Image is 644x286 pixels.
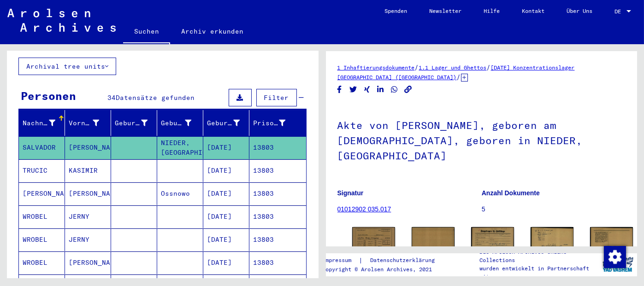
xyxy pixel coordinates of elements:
span: / [487,63,491,71]
a: Datenschutzerklärung [363,256,446,265]
h1: Akte von [PERSON_NAME], geboren am [DEMOGRAPHIC_DATA], geboren in NIEDER, [GEOGRAPHIC_DATA] [337,104,626,175]
b: Anzahl Dokumente [482,189,540,197]
div: Geburtsname [115,118,148,128]
mat-cell: [PERSON_NAME] [65,251,111,274]
mat-cell: [PERSON_NAME] [19,182,65,205]
div: Geburtsdatum [207,118,240,128]
a: 1 Inhaftierungsdokumente [337,64,415,71]
mat-header-cell: Geburtsdatum [203,110,249,136]
button: Share on LinkedIn [376,84,385,95]
mat-header-cell: Geburtsname [111,110,157,136]
button: Archival tree units [18,58,116,75]
p: Die Arolsen Archives Online-Collections [479,248,598,264]
mat-cell: [PERSON_NAME] [65,182,111,205]
button: Share on Facebook [335,84,344,95]
p: 5 [482,204,626,214]
div: Prisoner # [253,116,297,130]
button: Share on Xing [362,84,372,95]
div: Nachname [23,118,55,128]
mat-cell: [DATE] [203,228,249,251]
div: Geburt‏ [161,116,203,130]
img: 001.jpg [352,227,395,257]
mat-cell: JERNY [65,228,111,251]
span: / [457,73,461,81]
mat-cell: WROBEL [19,251,65,274]
div: Vorname [69,116,111,130]
mat-cell: NIEDER, [GEOGRAPHIC_DATA] [157,136,203,159]
a: Impressum [322,256,359,265]
a: 01012902 035.017 [337,205,391,213]
a: Suchen [123,20,170,44]
a: Archiv erkunden [170,20,254,42]
b: Signatur [337,189,364,197]
button: Copy link [403,84,413,95]
div: | [322,256,446,265]
span: Datensätze gefunden [116,93,195,102]
span: 34 [107,93,116,102]
mat-cell: 13803 [249,205,306,228]
mat-header-cell: Vorname [65,110,111,136]
mat-cell: TRUCIC [19,159,65,182]
mat-cell: JERNY [65,205,111,228]
p: wurden entwickelt in Partnerschaft mit [479,264,598,281]
img: yv_logo.png [601,253,635,276]
mat-cell: 13803 [249,228,306,251]
img: Zustimmung ändern [604,246,626,268]
div: Personen [21,88,76,104]
mat-cell: [PERSON_NAME] [65,136,111,159]
img: Arolsen_neg.svg [7,9,116,32]
mat-cell: KASIMIR [65,159,111,182]
div: Geburtsname [115,116,159,130]
img: 002.jpg [412,227,455,258]
mat-header-cell: Geburt‏ [157,110,203,136]
mat-cell: [DATE] [203,136,249,159]
div: Nachname [23,116,67,130]
mat-cell: 13803 [249,251,306,274]
span: Filter [264,93,289,102]
mat-cell: WROBEL [19,228,65,251]
mat-cell: 13803 [249,159,306,182]
button: Filter [256,89,297,106]
mat-header-cell: Nachname [19,110,65,136]
mat-cell: SALVADOR [19,136,65,159]
mat-cell: [DATE] [203,251,249,274]
mat-cell: WROBEL [19,205,65,228]
div: Vorname [69,118,99,128]
span: / [415,63,419,71]
mat-cell: [DATE] [203,182,249,205]
mat-cell: [DATE] [203,205,249,228]
div: Prisoner # [253,118,286,128]
button: Share on Twitter [349,84,358,95]
span: DE [614,8,625,15]
button: Share on WhatsApp [390,84,399,95]
div: Zustimmung ändern [603,245,626,268]
mat-header-cell: Prisoner # [249,110,306,136]
mat-cell: [DATE] [203,159,249,182]
mat-cell: Ossnowo [157,182,203,205]
a: 1.1 Lager und Ghettos [419,64,487,71]
div: Geburt‏ [161,118,191,128]
mat-cell: 13803 [249,182,306,205]
p: Copyright © Arolsen Archives, 2021 [322,265,446,274]
mat-cell: 13803 [249,136,306,159]
div: Geburtsdatum [207,116,251,130]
